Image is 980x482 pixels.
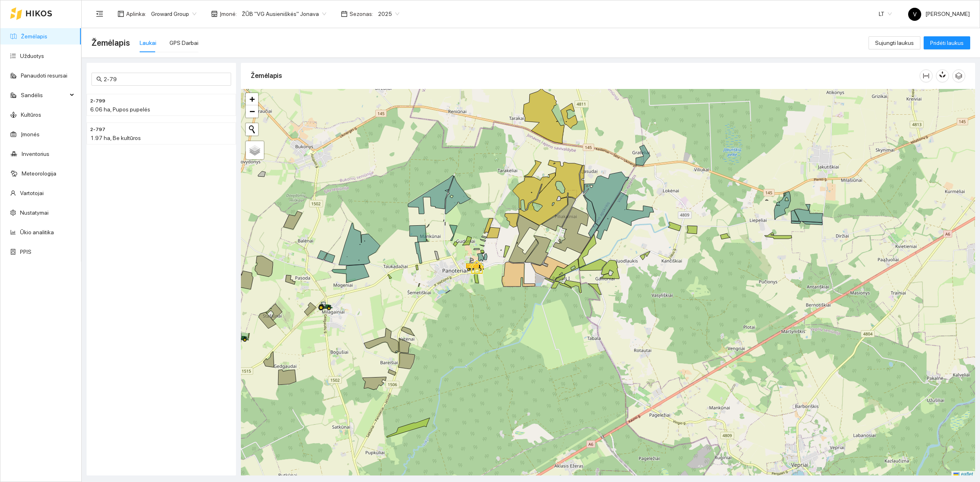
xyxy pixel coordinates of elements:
a: Pridėti laukus [924,40,970,46]
span: ŽŪB "VG Ausieniškės" Jonava [242,8,326,20]
span: menu-fold [96,10,103,18]
span: Pridėti laukus [930,38,964,47]
a: Sujungti laukus [869,40,920,46]
div: GPS Darbai [169,38,198,47]
span: Įmonė : [220,9,237,18]
a: Meteorologija [22,170,56,177]
div: Laukai [140,38,156,47]
span: Sezonas : [350,9,373,18]
a: Inventorius [22,151,49,157]
button: column-width [920,69,933,82]
a: Panaudoti resursai [21,72,67,79]
span: Žemėlapis [91,36,130,49]
a: Nustatymai [20,209,49,216]
span: 2025 [378,8,399,20]
span: column-width [920,73,932,79]
button: Initiate a new search [246,123,258,135]
a: Įmonės [21,131,40,138]
button: Pridėti laukus [924,36,970,49]
a: Layers [246,141,264,159]
span: [PERSON_NAME] [908,11,970,17]
a: Užduotys [20,53,44,59]
span: 2-797 [90,126,105,133]
a: PPIS [20,249,31,255]
span: LT [879,8,892,20]
span: + [249,94,255,104]
span: Sandėlis [21,87,67,103]
span: 1.97 ha, Be kultūros [90,135,141,141]
span: − [249,106,255,116]
a: Zoom out [246,105,258,118]
a: Vartotojai [20,190,44,196]
button: Sujungti laukus [869,36,920,49]
span: Groward Group [151,8,196,20]
span: Sujungti laukus [875,38,914,47]
a: Ūkio analitika [20,229,54,235]
span: shop [211,11,218,17]
div: Žemėlapis [251,64,920,87]
span: layout [118,11,124,17]
a: Zoom in [246,93,258,105]
a: Leaflet [953,471,973,477]
button: menu-fold [91,6,108,22]
span: calendar [341,11,347,17]
span: search [96,76,102,82]
span: V [913,8,917,21]
span: 6.06 ha, Pupos pupelės [90,106,150,113]
span: 2-799 [90,97,105,105]
input: Paieška [104,75,226,84]
a: Kultūros [21,111,41,118]
a: Žemėlapis [21,33,47,40]
span: Aplinka : [126,9,146,18]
